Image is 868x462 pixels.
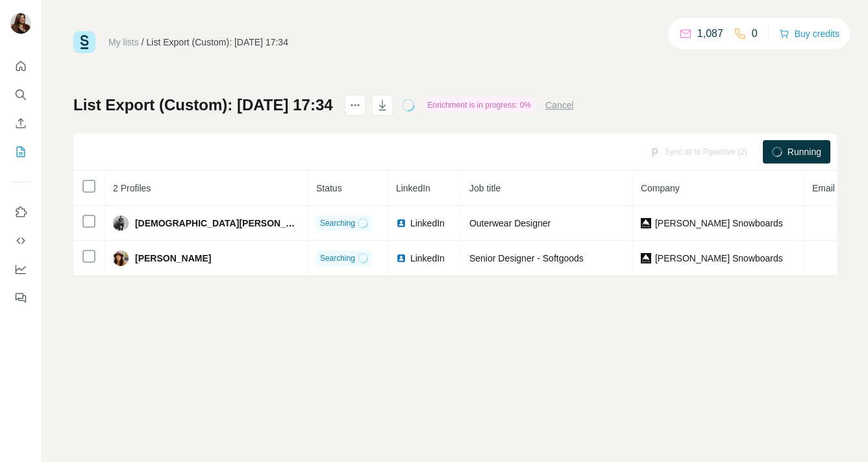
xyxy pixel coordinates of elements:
[10,286,31,310] button: Feedback
[396,253,406,263] img: LinkedIn logo
[697,26,723,42] p: 1,087
[641,218,651,228] img: company-logo
[655,217,783,230] span: [PERSON_NAME] Snowboards
[812,183,835,193] span: Email
[320,252,355,264] span: Searching
[10,13,31,34] img: Avatar
[10,140,31,164] button: My lists
[641,253,651,263] img: company-logo
[135,217,300,230] span: [DEMOGRAPHIC_DATA][PERSON_NAME]
[410,217,445,230] span: LinkedIn
[10,229,31,252] button: Use Surfe API
[469,183,501,193] span: Job title
[113,183,151,193] span: 2 Profiles
[316,183,342,193] span: Status
[469,253,584,263] span: Senior Designer - Softgoods
[655,252,783,265] span: [PERSON_NAME] Snowboards
[10,258,31,281] button: Dashboard
[113,215,129,231] img: Avatar
[469,218,551,228] span: Outerwear Designer
[10,55,31,78] button: Quick start
[345,95,366,115] button: actions
[396,183,430,193] span: LinkedIn
[113,250,129,266] img: Avatar
[396,218,406,228] img: LinkedIn logo
[410,252,445,265] span: LinkedIn
[73,31,95,53] img: Surfe Logo
[787,145,821,158] span: Running
[142,36,144,49] li: /
[320,217,355,229] span: Searching
[108,37,139,47] a: My lists
[73,95,333,115] h1: List Export (Custom): [DATE] 17:34
[545,99,574,112] button: Cancel
[135,252,211,265] span: [PERSON_NAME]
[779,25,839,43] button: Buy credits
[147,36,288,49] div: List Export (Custom): [DATE] 17:34
[424,97,535,113] div: Enrichment is in progress: 0%
[10,83,31,106] button: Search
[10,201,31,224] button: Use Surfe on LinkedIn
[10,112,31,135] button: Enrich CSV
[752,26,758,42] p: 0
[641,183,680,193] span: Company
